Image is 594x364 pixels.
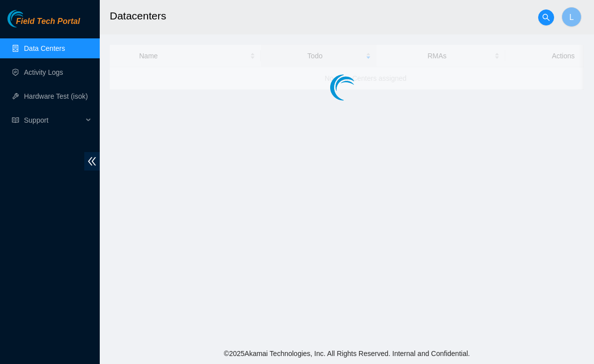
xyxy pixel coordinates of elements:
[539,13,554,21] span: search
[12,117,19,124] span: read
[7,18,80,31] a: Akamai TechnologiesField Tech Portal
[570,11,574,23] span: L
[24,68,63,76] a: Activity Logs
[538,9,554,25] button: search
[100,343,594,364] footer: © 2025 Akamai Technologies, Inc. All Rights Reserved. Internal and Confidential.
[24,110,83,130] span: Support
[7,10,50,27] img: Akamai Technologies
[24,44,65,52] a: Data Centers
[84,152,100,171] span: double-left
[562,7,582,27] button: L
[24,92,88,100] a: Hardware Test (isok)
[16,17,80,26] span: Field Tech Portal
